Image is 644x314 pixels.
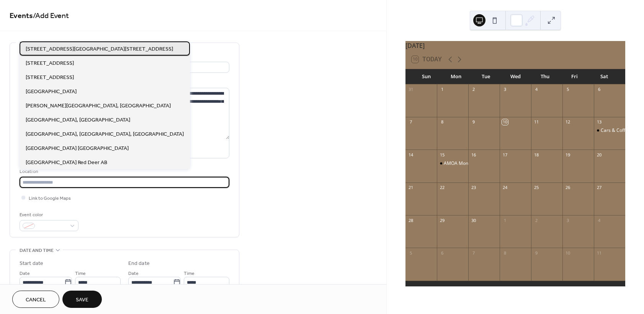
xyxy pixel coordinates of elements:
[533,87,539,92] div: 4
[439,87,445,92] div: 1
[26,45,173,53] span: [STREET_ADDRESS][GEOGRAPHIC_DATA][STREET_ADDRESS]
[12,291,59,308] button: Cancel
[502,250,508,256] div: 8
[565,152,570,158] div: 19
[594,127,625,134] div: Cars & Coffee
[441,69,471,84] div: Mon
[471,250,476,256] div: 7
[405,41,625,50] div: [DATE]
[533,152,539,158] div: 18
[26,102,171,110] span: [PERSON_NAME][GEOGRAPHIC_DATA], [GEOGRAPHIC_DATA]
[596,87,602,92] div: 6
[33,8,69,23] span: / Add Event
[560,69,589,84] div: Fri
[471,119,476,125] div: 9
[408,250,414,256] div: 5
[20,270,30,278] span: Date
[596,250,602,256] div: 11
[590,69,619,84] div: Sat
[530,69,560,84] div: Thu
[26,296,46,304] span: Cancel
[408,217,414,223] div: 28
[128,260,150,268] div: End date
[10,8,33,23] a: Events
[26,88,77,96] span: [GEOGRAPHIC_DATA]
[471,152,476,158] div: 16
[439,250,445,256] div: 6
[565,250,570,256] div: 10
[502,119,508,125] div: 10
[26,116,130,124] span: [GEOGRAPHIC_DATA], [GEOGRAPHIC_DATA]
[26,145,129,153] span: [GEOGRAPHIC_DATA] [GEOGRAPHIC_DATA]
[533,185,539,191] div: 25
[565,87,570,92] div: 5
[533,119,539,125] div: 11
[408,87,414,92] div: 31
[596,119,602,125] div: 13
[76,296,88,304] span: Save
[471,87,476,92] div: 2
[437,160,468,167] div: AMOA Monthly Meeting
[20,168,228,176] div: Location
[439,217,445,223] div: 29
[565,217,570,223] div: 3
[502,87,508,92] div: 3
[500,69,530,84] div: Wed
[408,152,414,158] div: 14
[596,217,602,223] div: 4
[439,185,445,191] div: 22
[601,127,631,134] div: Cars & Coffee
[26,74,74,82] span: [STREET_ADDRESS]
[502,217,508,223] div: 1
[533,250,539,256] div: 9
[20,247,54,255] span: Date and time
[471,69,500,84] div: Tue
[26,130,184,138] span: [GEOGRAPHIC_DATA], [GEOGRAPHIC_DATA], [GEOGRAPHIC_DATA]
[412,69,441,84] div: Sun
[29,194,71,202] span: Link to Google Maps
[75,270,86,278] span: Time
[128,270,139,278] span: Date
[565,119,570,125] div: 12
[20,39,54,48] span: Event details
[20,211,77,219] div: Event color
[471,217,476,223] div: 30
[565,185,570,191] div: 26
[439,152,445,158] div: 15
[596,152,602,158] div: 20
[444,160,495,167] div: AMOA Monthly Meeting
[20,260,43,268] div: Start date
[62,291,102,308] button: Save
[502,185,508,191] div: 24
[533,217,539,223] div: 2
[408,185,414,191] div: 21
[408,119,414,125] div: 7
[439,119,445,125] div: 8
[596,185,602,191] div: 27
[26,159,107,167] span: [GEOGRAPHIC_DATA] Red Deer AB
[26,59,74,67] span: [STREET_ADDRESS]
[502,152,508,158] div: 17
[184,270,195,278] span: Time
[471,185,476,191] div: 23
